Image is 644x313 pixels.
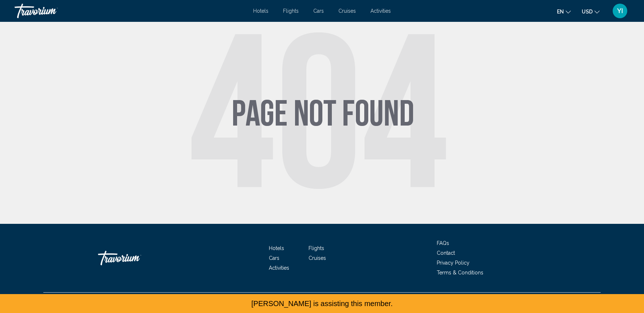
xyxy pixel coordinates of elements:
a: Cars [269,255,279,261]
a: Contact [437,250,455,256]
span: en [557,9,564,15]
a: Activities [370,8,391,14]
a: Flights [283,8,299,14]
span: YI [617,7,623,15]
a: FAQs [437,240,449,246]
a: Travorium [98,247,171,269]
a: Hotels [253,8,268,14]
span: [PERSON_NAME] is assisting this member. [251,300,393,308]
a: Cars [313,8,324,14]
a: Terms & Conditions [437,270,483,276]
img: Page not found [176,21,468,203]
a: Cruises [338,8,356,14]
a: Activities [269,265,289,271]
a: Hotels [269,245,284,251]
button: Change language [557,6,571,17]
a: Flights [309,245,324,251]
a: Travorium [15,4,246,18]
a: Privacy Policy [437,260,470,266]
a: Cruises [309,255,326,261]
span: USD [582,9,593,15]
button: User Menu [610,3,629,19]
button: Change currency [582,6,600,17]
